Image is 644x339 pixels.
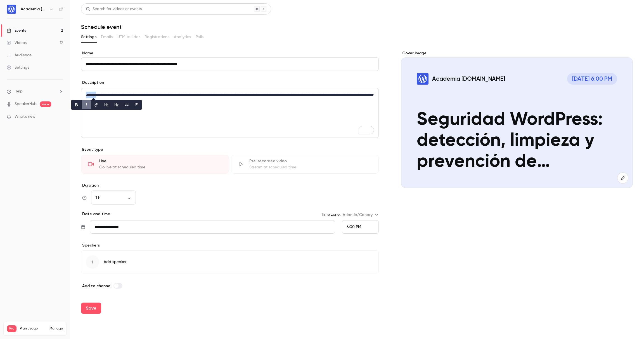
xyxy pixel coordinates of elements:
input: Tue, Feb 17, 2026 [90,220,335,234]
label: Description [81,80,104,85]
p: Date and time [81,211,110,217]
button: blockquote [132,100,141,109]
section: description [81,88,379,138]
img: Seguridad WordPress: detección, limpieza y prevención de amenazas [417,73,428,85]
div: Atlantic/Canary [343,212,379,218]
button: bold [72,100,81,109]
span: Registrations [145,34,169,40]
span: UTM builder [117,34,140,40]
p: Event type [81,147,379,152]
span: Plan usage [20,326,46,331]
a: Manage [49,326,63,331]
p: Seguridad WordPress: detección, limpieza y prevención de amenazas [417,109,617,172]
div: Audience [7,52,32,58]
button: italic [82,100,91,109]
div: Live [99,158,222,164]
a: SpeakerHub [15,101,37,107]
div: Events [7,28,26,33]
li: help-dropdown-opener [7,89,63,94]
span: Polls [196,34,204,40]
div: Stream at scheduled time [249,164,372,170]
span: Pro [7,325,16,332]
p: Speakers [81,243,379,248]
label: Name [81,50,379,56]
div: Pre-recorded videoStream at scheduled time [231,155,379,174]
span: [DATE] 6:00 PM [567,73,617,85]
span: Help [15,89,23,94]
div: Videos [7,40,27,46]
span: Analytics [174,34,191,40]
span: new [40,101,51,107]
button: Add speaker [81,250,379,273]
h6: Academia [DOMAIN_NAME] [21,6,47,12]
div: Settings [7,65,29,70]
h1: Schedule event [81,24,633,30]
span: 6:00 PM [347,225,361,229]
div: 1 h [91,195,136,201]
div: From [342,220,379,234]
button: link [92,100,101,109]
span: Emails [101,34,113,40]
label: Time zone: [321,212,340,217]
span: What's new [15,114,35,120]
label: Duration [81,183,379,188]
iframe: Noticeable Trigger [56,114,63,119]
label: Cover image [401,50,633,56]
div: To enrich screen reader interactions, please activate Accessibility in Grammarly extension settings [81,88,378,138]
div: Pre-recorded video [249,158,372,164]
div: editor [81,88,378,138]
div: Go live at scheduled time [99,164,222,170]
div: Search for videos or events [86,6,142,12]
span: Add to channel [82,284,111,288]
button: Save [81,303,101,314]
div: LiveGo live at scheduled time [81,155,229,174]
img: Academia WordPress.com [7,5,16,14]
span: Add speaker [104,259,127,265]
p: Academia [DOMAIN_NAME] [432,75,505,83]
button: Settings [81,32,96,41]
